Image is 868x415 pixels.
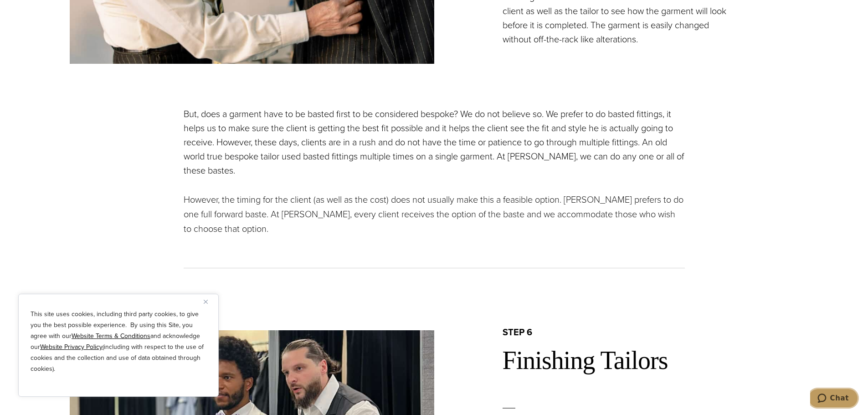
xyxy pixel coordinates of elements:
img: Close [204,300,208,304]
a: Website Terms & Conditions [72,331,150,341]
h2: Finishing Tailors [503,345,799,376]
a: Website Privacy Policy [40,342,103,352]
iframe: Opens a widget where you can chat to one of our agents [810,388,859,410]
h2: step 6 [503,326,799,338]
p: But, does a garment have to be basted first to be considered bespoke? We do not believe so. We pr... [184,107,685,178]
p: This site uses cookies, including third party cookies, to give you the best possible experience. ... [31,309,206,374]
p: However, the timing for the client (as well as the cost) does not usually make this a feasible op... [184,192,685,236]
button: Close [204,296,215,307]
